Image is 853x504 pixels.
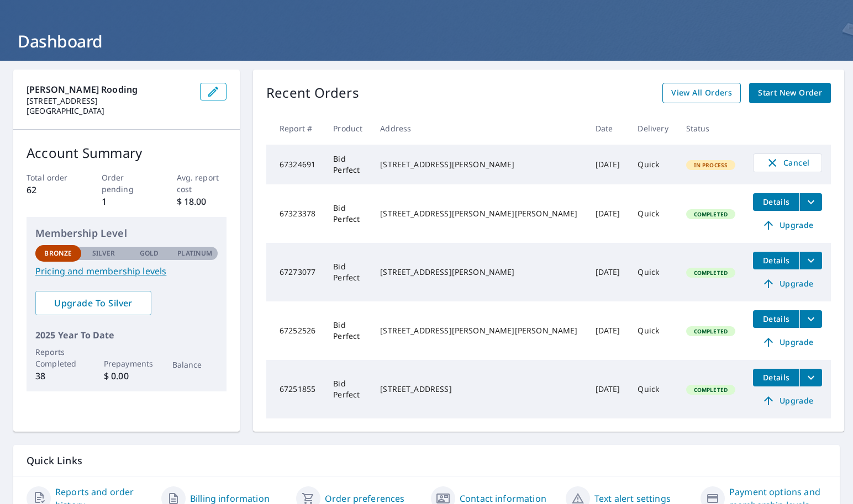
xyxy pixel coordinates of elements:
[760,314,793,324] span: Details
[27,183,77,197] p: 62
[753,216,822,234] a: Upgrade
[753,275,822,293] a: Upgrade
[760,372,793,383] span: Details
[35,264,218,278] a: Pricing and membership levels
[380,159,577,170] div: [STREET_ADDRESS][PERSON_NAME]
[687,386,734,394] span: Completed
[172,359,218,370] p: Balance
[758,86,822,100] span: Start New Order
[662,83,741,103] a: View All Orders
[266,243,324,301] td: 67273077
[27,96,191,106] p: [STREET_ADDRESS]
[799,310,822,328] button: filesDropdownBtn-67252526
[27,454,826,468] p: Quick Links
[27,83,191,96] p: [PERSON_NAME] Rooding
[324,243,371,301] td: Bid Perfect
[687,269,734,277] span: Completed
[753,252,799,269] button: detailsBtn-67273077
[266,301,324,360] td: 67252526
[687,210,734,218] span: Completed
[92,248,115,258] p: Silver
[587,145,629,184] td: [DATE]
[753,369,799,386] button: detailsBtn-67251855
[104,358,150,369] p: Prepayments
[266,360,324,418] td: 67251855
[677,112,745,145] th: Status
[44,297,143,309] span: Upgrade To Silver
[671,86,732,100] span: View All Orders
[753,333,822,351] a: Upgrade
[266,83,359,103] p: Recent Orders
[760,336,815,349] span: Upgrade
[324,184,371,243] td: Bid Perfect
[177,172,227,195] p: Avg. report cost
[380,267,577,278] div: [STREET_ADDRESS][PERSON_NAME]
[35,291,151,315] a: Upgrade To Silver
[629,301,677,360] td: Quick
[27,172,77,183] p: Total order
[324,112,371,145] th: Product
[44,248,72,258] p: Bronze
[35,328,218,342] p: 2025 Year To Date
[799,369,822,386] button: filesDropdownBtn-67251855
[13,30,840,52] h1: Dashboard
[799,252,822,269] button: filesDropdownBtn-67273077
[749,83,831,103] a: Start New Order
[760,277,815,290] span: Upgrade
[629,112,677,145] th: Delivery
[587,184,629,243] td: [DATE]
[765,156,810,169] span: Cancel
[760,219,815,232] span: Upgrade
[266,184,324,243] td: 67323378
[324,301,371,360] td: Bid Perfect
[587,301,629,360] td: [DATE]
[629,184,677,243] td: Quick
[587,112,629,145] th: Date
[760,197,793,207] span: Details
[760,255,793,266] span: Details
[799,193,822,211] button: filesDropdownBtn-67323378
[266,112,324,145] th: Report #
[687,161,735,169] span: In Process
[177,195,227,208] p: $ 18.00
[27,106,191,116] p: [GEOGRAPHIC_DATA]
[380,384,577,395] div: [STREET_ADDRESS]
[753,193,799,211] button: detailsBtn-67323378
[27,143,227,163] p: Account Summary
[760,394,815,407] span: Upgrade
[380,208,577,219] div: [STREET_ADDRESS][PERSON_NAME][PERSON_NAME]
[324,360,371,418] td: Bid Perfect
[753,310,799,328] button: detailsBtn-67252526
[753,392,822,410] a: Upgrade
[687,327,734,335] span: Completed
[102,172,152,195] p: Order pending
[629,360,677,418] td: Quick
[104,369,150,383] p: $ 0.00
[587,243,629,301] td: [DATE]
[380,325,577,336] div: [STREET_ADDRESS][PERSON_NAME][PERSON_NAME]
[324,145,371,184] td: Bid Perfect
[629,243,677,301] td: Quick
[753,153,822,172] button: Cancel
[102,195,152,208] p: 1
[371,112,586,145] th: Address
[266,145,324,184] td: 67324691
[140,248,159,258] p: Gold
[177,248,212,258] p: Platinum
[35,369,81,383] p: 38
[629,145,677,184] td: Quick
[587,360,629,418] td: [DATE]
[35,226,218,241] p: Membership Level
[35,346,81,369] p: Reports Completed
